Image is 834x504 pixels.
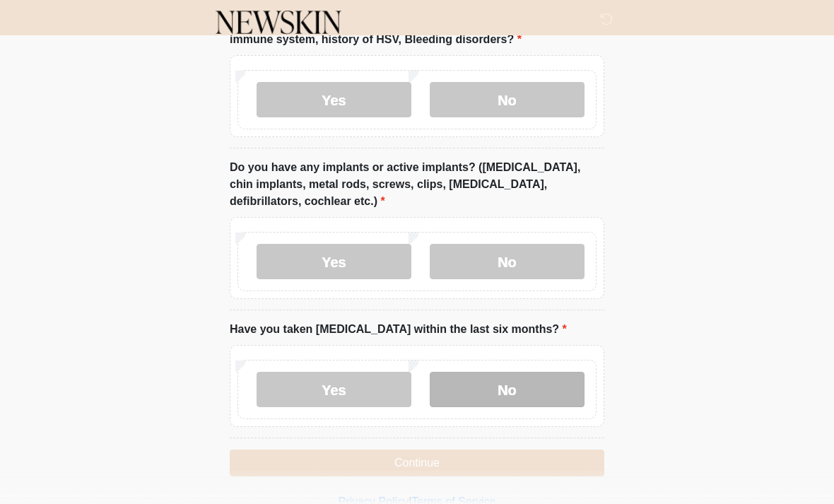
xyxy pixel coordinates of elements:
label: Have you taken [MEDICAL_DATA] within the last six months? [230,321,567,338]
label: No [430,82,585,117]
label: No [430,244,585,279]
button: Continue [230,450,604,476]
img: Newskin Logo [216,11,341,35]
label: Yes [257,372,411,407]
label: Yes [257,244,411,279]
label: No [430,372,585,407]
label: Yes [257,82,411,117]
label: Do you have any implants or active implants? ([MEDICAL_DATA], chin implants, metal rods, screws, ... [230,159,604,210]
